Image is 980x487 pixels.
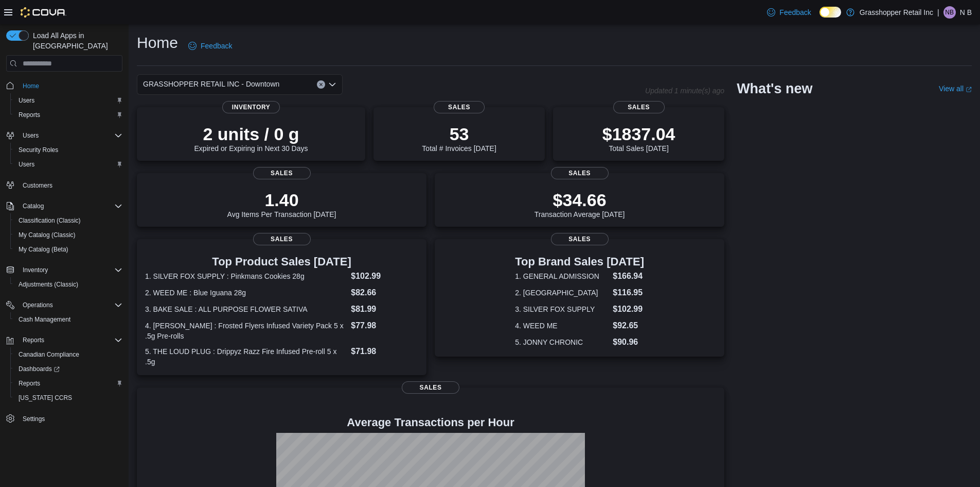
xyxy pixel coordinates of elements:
[19,80,43,92] a: Home
[14,348,83,361] a: Canadian Compliance
[534,190,625,210] p: $34.66
[2,263,127,277] button: Inventory
[2,178,127,193] button: Customers
[613,320,644,332] dd: $92.65
[10,157,127,172] button: Users
[145,271,347,281] dt: 1. SILVER FOX SUPPLY : Pinkmans Cookies 28g
[14,377,44,390] a: Reports
[613,270,644,282] dd: $166.94
[14,363,64,375] a: Dashboards
[422,124,496,144] p: 53
[14,243,73,256] a: My Catalog (Beta)
[19,200,122,212] span: Catalog
[29,30,122,51] span: Load All Apps in [GEOGRAPHIC_DATA]
[10,93,127,108] button: Users
[14,278,82,291] a: Adjustments (Classic)
[253,233,311,245] span: Sales
[23,336,44,344] span: Reports
[23,131,39,140] span: Users
[351,320,418,332] dd: $77.98
[6,74,122,453] nav: Complex example
[14,94,122,107] span: Users
[14,243,122,256] span: My Catalog (Beta)
[14,392,122,404] span: Washington CCRS
[19,96,34,105] span: Users
[10,376,127,391] button: Reports
[19,394,72,402] span: [US_STATE] CCRS
[14,313,75,326] a: Cash Management
[145,256,418,268] h3: Top Product Sales [DATE]
[19,350,79,359] span: Canadian Compliance
[19,379,40,388] span: Reports
[145,288,347,298] dt: 2. WEED ME : Blue Iguana 28g
[19,299,122,311] span: Operations
[515,304,609,314] dt: 3. SILVER FOX SUPPLY
[143,78,279,90] span: GRASSHOPPER RETAIL INC - Downtown
[613,287,644,299] dd: $116.95
[19,179,122,192] span: Customers
[14,229,122,241] span: My Catalog (Classic)
[222,101,280,113] span: Inventory
[534,190,625,219] div: Transaction Average [DATE]
[227,190,336,210] p: 1.40
[21,7,66,18] img: Cova
[14,158,122,171] span: Users
[2,199,127,213] button: Catalog
[23,415,45,423] span: Settings
[19,231,76,239] span: My Catalog (Classic)
[14,348,122,361] span: Canadian Compliance
[14,94,39,107] a: Users
[515,337,609,347] dt: 5. JONNY CHRONIC
[10,143,127,157] button: Security Roles
[937,6,939,19] p: |
[328,80,336,89] button: Open list of options
[2,298,127,312] button: Operations
[551,233,609,245] span: Sales
[10,391,127,405] button: [US_STATE] CCRS
[645,87,724,95] p: Updated 1 minute(s) ago
[19,280,78,289] span: Adjustments (Classic)
[14,214,122,227] span: Classification (Classic)
[14,313,122,326] span: Cash Management
[23,202,44,210] span: Catalog
[602,124,675,144] p: $1837.04
[145,416,716,429] h4: Average Transactions per Hour
[351,345,418,358] dd: $71.98
[613,101,665,113] span: Sales
[2,78,127,93] button: Home
[19,412,122,425] span: Settings
[613,303,644,315] dd: $102.99
[515,288,609,298] dt: 2. [GEOGRAPHIC_DATA]
[145,304,347,314] dt: 3. BAKE SALE : ALL PURPOSE FLOWER SATIVA
[515,271,609,281] dt: 1. GENERAL ADMISSION
[19,334,48,346] button: Reports
[19,129,122,142] span: Users
[860,6,933,19] p: Grasshopper Retail Inc
[10,242,127,257] button: My Catalog (Beta)
[14,278,122,291] span: Adjustments (Classic)
[351,287,418,299] dd: $82.66
[945,6,954,19] span: NB
[10,362,127,376] a: Dashboards
[819,18,820,18] span: Dark Mode
[966,87,972,93] svg: External link
[23,181,52,190] span: Customers
[939,85,972,93] a: View allExternal link
[23,82,39,90] span: Home
[19,160,34,169] span: Users
[422,124,496,153] div: Total # Invoices [DATE]
[194,124,308,153] div: Expired or Expiring in Next 30 Days
[23,301,53,309] span: Operations
[14,109,122,121] span: Reports
[351,270,418,282] dd: $102.99
[14,363,122,375] span: Dashboards
[14,158,39,171] a: Users
[201,41,232,51] span: Feedback
[351,303,418,315] dd: $81.99
[402,381,459,394] span: Sales
[19,111,40,119] span: Reports
[19,146,58,154] span: Security Roles
[19,245,68,254] span: My Catalog (Beta)
[19,264,122,276] span: Inventory
[10,213,127,228] button: Classification (Classic)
